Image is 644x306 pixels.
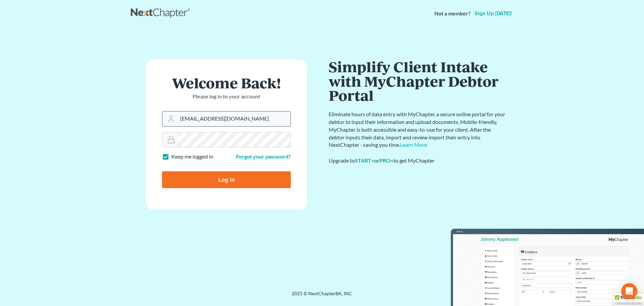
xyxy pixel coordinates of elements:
[162,76,291,90] h1: Welcome Back!
[171,153,213,161] label: Keep me logged in
[473,11,513,16] a: Sign up [DATE]!
[162,93,291,100] p: Please log in to your account
[329,59,506,102] h1: Simplify Client Intake with MyChapter Debtor Portal
[131,290,513,302] div: 2025 © NextChapterBK, INC
[613,293,644,306] div: TrustedSite Certified
[379,157,393,164] a: PRO+
[177,112,290,126] input: Email Address
[162,171,291,188] input: Log In
[329,157,506,165] div: Upgrade to or to get MyChapter
[236,153,291,160] a: Forgot your password?
[434,10,471,17] strong: Not a member?
[329,111,506,149] p: Eliminate hours of data entry with MyChapter, a secure online portal for your debtor to input the...
[400,141,427,148] a: Learn More
[621,283,637,299] div: Open Intercom Messenger
[355,157,374,164] a: START+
